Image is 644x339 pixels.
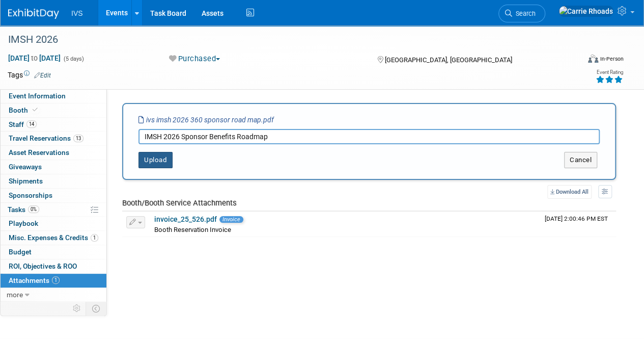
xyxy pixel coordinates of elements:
td: Tags [8,70,51,80]
div: In-Person [600,55,624,63]
a: Giveaways [1,160,106,174]
div: Event Format [534,53,624,68]
span: IVS [71,9,83,17]
a: Edit [34,72,51,79]
td: Upload Timestamp [541,212,616,237]
div: IMSH 2026 [5,31,571,49]
i: ivs imsh 2026 360 sponsor road map.pdf [138,116,274,124]
a: Search [498,5,545,22]
a: Shipments [1,174,106,188]
input: Enter description [138,129,600,144]
span: Travel Reservations [9,134,83,142]
td: Toggle Event Tabs [86,302,107,315]
a: Travel Reservations13 [1,132,106,145]
span: Attachments [9,276,60,284]
div: Event Rating [596,70,623,75]
a: Tasks0% [1,203,106,217]
span: Invoice [219,216,243,223]
i: Booth reservation complete [33,107,38,113]
span: Booth/Booth Service Attachments [122,198,237,207]
span: Search [512,10,536,17]
a: ROI, Objectives & ROO [1,259,106,273]
a: more [1,288,106,302]
span: 14 [26,120,37,128]
span: 1 [91,234,98,242]
img: Format-Inperson.png [588,55,598,63]
span: 1 [52,276,60,284]
a: Sponsorships [1,189,106,202]
button: Upload [138,152,173,168]
span: to [30,54,39,62]
span: Playbook [9,219,38,227]
span: 0% [28,205,39,213]
a: Download All [547,185,592,199]
span: Event Information [9,92,66,100]
span: Upload Timestamp [545,215,608,222]
button: Purchased [165,54,224,64]
button: Cancel [564,152,597,168]
a: Budget [1,245,106,259]
a: Staff14 [1,118,106,132]
span: Sponsorships [9,191,52,199]
a: invoice_25_526.pdf [154,215,217,223]
span: more [7,291,23,299]
a: Booth [1,103,106,117]
span: Tasks [8,205,39,214]
a: Asset Reservations [1,146,106,160]
span: Shipments [9,177,43,185]
span: [DATE] [DATE] [8,54,61,63]
span: (5 days) [63,56,84,62]
a: Attachments1 [1,274,106,288]
img: ExhibitDay [8,9,59,19]
span: Budget [9,248,32,256]
img: Carrie Rhoads [558,6,613,17]
a: Misc. Expenses & Credits1 [1,231,106,245]
span: Booth Reservation Invoice [154,226,231,233]
span: Misc. Expenses & Credits [9,233,98,242]
td: Personalize Event Tab Strip [68,302,86,315]
a: Event Information [1,89,106,103]
span: Giveaways [9,163,42,171]
span: Booth [9,106,40,114]
span: [GEOGRAPHIC_DATA], [GEOGRAPHIC_DATA] [384,56,512,64]
a: Playbook [1,217,106,230]
span: ROI, Objectives & ROO [9,262,77,270]
span: Asset Reservations [9,148,69,157]
span: 13 [73,135,83,142]
span: Staff [9,120,37,128]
